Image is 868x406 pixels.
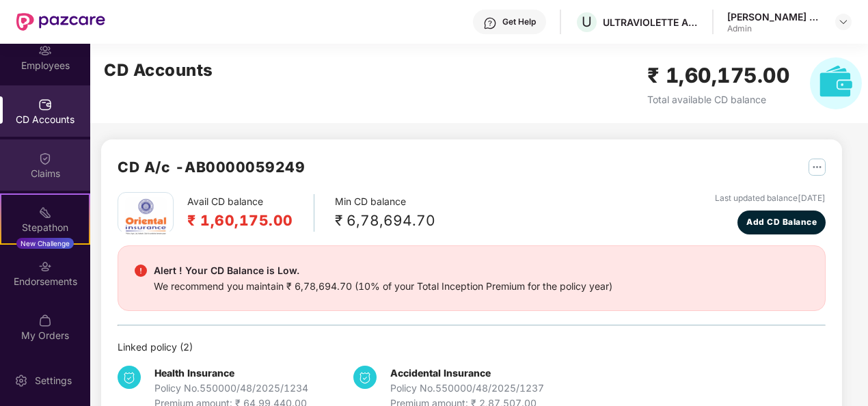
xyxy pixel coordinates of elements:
[647,94,766,105] span: Total available CD balance
[810,57,862,109] img: svg+xml;base64,PHN2ZyB4bWxucz0iaHR0cDovL3d3dy53My5vcmcvMjAwMC9zdmciIHhtbG5zOnhsaW5rPSJodHRwOi8vd3...
[38,98,52,111] img: svg+xml;base64,PHN2ZyBpZD0iQ0RfQWNjb3VudHMiIGRhdGEtbmFtZT0iQ0QgQWNjb3VudHMiIHhtbG5zPSJodHRwOi8vd3...
[118,340,826,355] div: Linked policy ( 2 )
[1,221,89,234] div: Stepathon
[14,374,28,388] img: svg+xml;base64,PHN2ZyBpZD0iU2V0dGluZy0yMHgyMCIgeG1sbnM9Imh0dHA6Ly93d3cudzMub3JnLzIwMDAvc3ZnIiB3aW...
[838,16,849,27] img: svg+xml;base64,PHN2ZyBpZD0iRHJvcGRvd24tMzJ4MzIiIHhtbG5zPSJodHRwOi8vd3d3LnczLm9yZy8yMDAwL3N2ZyIgd2...
[582,14,592,30] span: U
[483,16,497,30] img: svg+xml;base64,PHN2ZyBpZD0iSGVscC0zMngzMiIgeG1sbnM9Imh0dHA6Ly93d3cudzMub3JnLzIwMDAvc3ZnIiB3aWR0aD...
[737,211,826,234] button: Add CD Balance
[38,206,52,219] img: svg+xml;base64,PHN2ZyB4bWxucz0iaHR0cDovL3d3dy53My5vcmcvMjAwMC9zdmciIHdpZHRoPSIyMSIgaGVpZ2h0PSIyMC...
[16,238,74,249] div: New Challenge
[31,374,76,388] div: Settings
[335,194,435,232] div: Min CD balance
[38,314,52,327] img: svg+xml;base64,PHN2ZyBpZD0iTXlfT3JkZXJzIiBkYXRhLW5hbWU9Ik15IE9yZGVycyIgeG1sbnM9Imh0dHA6Ly93d3cudz...
[335,209,435,232] div: ₹ 6,78,694.70
[154,381,308,396] div: Policy No. 550000/48/2025/1234
[154,279,612,294] div: We recommend you maintain ₹ 6,78,694.70 (10% of your Total Inception Premium for the policy year)
[809,159,826,176] img: svg+xml;base64,PHN2ZyB4bWxucz0iaHR0cDovL3d3dy53My5vcmcvMjAwMC9zdmciIHdpZHRoPSIyNSIgaGVpZ2h0PSIyNS...
[727,23,823,34] div: Admin
[154,367,234,379] b: Health Insurance
[122,193,169,241] img: oi.png
[353,366,377,389] img: svg+xml;base64,PHN2ZyB4bWxucz0iaHR0cDovL3d3dy53My5vcmcvMjAwMC9zdmciIHdpZHRoPSIzNCIgaGVpZ2h0PSIzNC...
[390,381,544,396] div: Policy No. 550000/48/2025/1237
[647,59,790,92] h2: ₹ 1,60,175.00
[16,13,105,31] img: New Pazcare Logo
[38,152,52,165] img: svg+xml;base64,PHN2ZyBpZD0iQ2xhaW0iIHhtbG5zPSJodHRwOi8vd3d3LnczLm9yZy8yMDAwL3N2ZyIgd2lkdGg9IjIwIi...
[727,10,823,23] div: [PERSON_NAME] E A
[104,57,213,83] h2: CD Accounts
[135,265,147,277] img: svg+xml;base64,PHN2ZyBpZD0iRGFuZ2VyX2FsZXJ0IiBkYXRhLW5hbWU9IkRhbmdlciBhbGVydCIgeG1sbnM9Imh0dHA6Ly...
[187,194,314,232] div: Avail CD balance
[38,260,52,273] img: svg+xml;base64,PHN2ZyBpZD0iRW5kb3JzZW1lbnRzIiB4bWxucz0iaHR0cDovL3d3dy53My5vcmcvMjAwMC9zdmciIHdpZH...
[38,44,52,57] img: svg+xml;base64,PHN2ZyBpZD0iRW1wbG95ZWVzIiB4bWxucz0iaHR0cDovL3d3dy53My5vcmcvMjAwMC9zdmciIHdpZHRoPS...
[154,262,612,279] div: Alert ! Your CD Balance is Low.
[603,16,699,29] div: ULTRAVIOLETTE AUTOMOTIVE PRIVATE LIMITED
[118,366,141,389] img: svg+xml;base64,PHN2ZyB4bWxucz0iaHR0cDovL3d3dy53My5vcmcvMjAwMC9zdmciIHdpZHRoPSIzNCIgaGVpZ2h0PSIzNC...
[118,156,305,178] h2: CD A/c - AB0000059249
[715,192,826,205] div: Last updated balance [DATE]
[187,209,293,232] h2: ₹ 1,60,175.00
[390,367,491,379] b: Accidental Insurance
[746,216,817,229] span: Add CD Balance
[502,16,536,27] div: Get Help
